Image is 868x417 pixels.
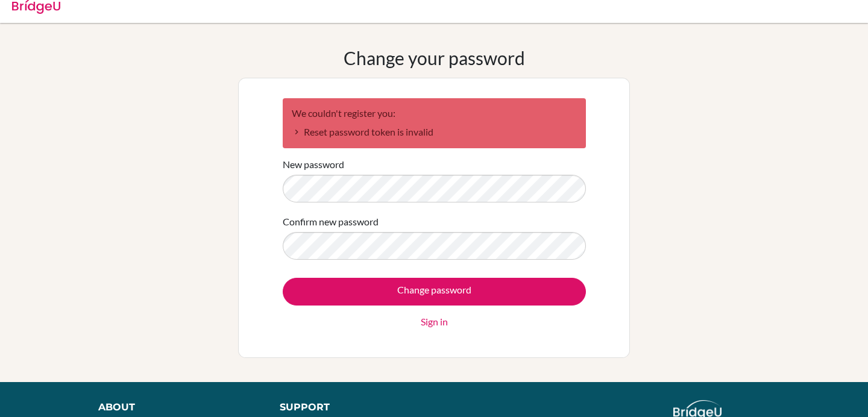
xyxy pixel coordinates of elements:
[98,400,253,415] div: About
[292,125,577,139] li: Reset password token is invalid
[283,215,379,229] label: Confirm new password
[283,157,344,172] label: New password
[421,315,448,329] a: Sign in
[292,107,577,119] h2: We couldn't register you:
[283,278,586,306] input: Change password
[280,400,422,415] div: Support
[344,47,525,69] h1: Change your password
